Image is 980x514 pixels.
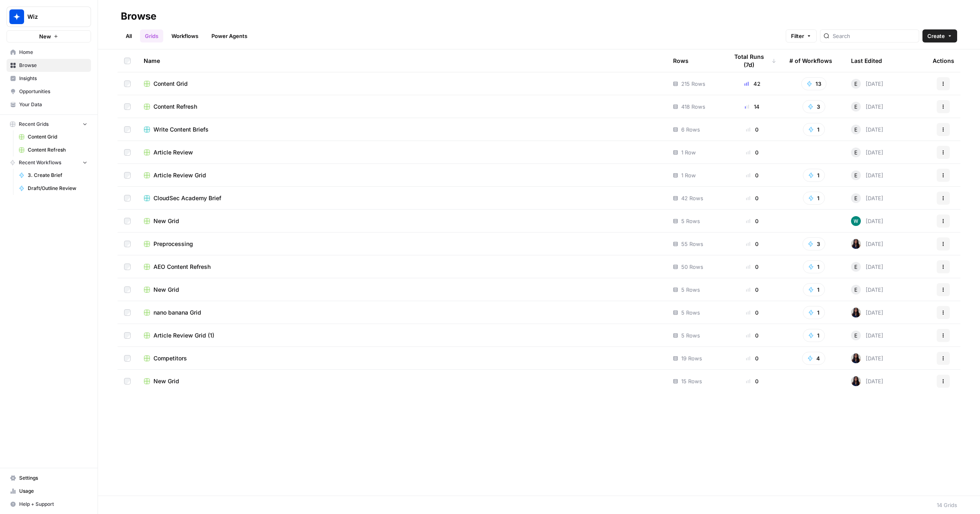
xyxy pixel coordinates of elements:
[728,331,776,340] div: 0
[144,171,660,179] a: Article Review Grid
[851,170,883,180] div: [DATE]
[144,49,660,72] div: Name
[19,121,49,128] span: Recent Grids
[153,240,193,248] span: Preprocessing
[7,85,91,98] a: Opportunities
[851,331,883,340] div: [DATE]
[19,75,87,82] span: Insights
[681,354,702,362] span: 19 Rows
[681,148,696,156] span: 1 Row
[153,331,214,340] span: Article Review Grid (1)
[854,148,858,156] span: E
[144,148,660,156] a: Article Review
[854,103,858,111] span: E
[802,237,825,250] button: 3
[681,308,700,317] span: 5 Rows
[19,62,87,69] span: Browse
[7,485,91,498] a: Usage
[681,240,703,248] span: 55 Rows
[728,308,776,317] div: 0
[803,123,825,136] button: 1
[789,49,832,72] div: # of Workflows
[728,377,776,385] div: 0
[153,354,187,362] span: Competitors
[728,240,776,248] div: 0
[153,263,211,271] span: AEO Content Refresh
[728,263,776,271] div: 0
[851,262,883,272] div: [DATE]
[121,29,137,42] a: All
[15,143,91,156] a: Content Refresh
[851,376,861,386] img: rox323kbkgutb4wcij4krxobkpon
[803,329,825,342] button: 1
[728,80,776,88] div: 42
[7,118,91,130] button: Recent Grids
[28,185,87,192] span: Draft/Outline Review
[153,171,206,179] span: Article Review Grid
[851,376,883,386] div: [DATE]
[851,239,883,249] div: [DATE]
[803,260,825,273] button: 1
[144,354,660,362] a: Competitors
[7,46,91,59] a: Home
[854,263,858,271] span: E
[153,194,221,202] span: CloudSec Academy Brief
[851,308,883,317] div: [DATE]
[681,331,700,340] span: 5 Rows
[851,353,861,363] img: rox323kbkgutb4wcij4krxobkpon
[153,286,179,294] span: New Grid
[153,103,197,111] span: Content Refresh
[802,100,825,113] button: 3
[927,32,945,40] span: Create
[140,29,163,42] a: Grids
[681,377,702,385] span: 15 Rows
[854,125,858,134] span: E
[19,501,87,508] span: Help + Support
[728,354,776,362] div: 0
[937,501,957,509] div: 14 Grids
[39,32,51,40] span: New
[681,263,703,271] span: 50 Rows
[19,49,87,56] span: Home
[28,146,87,154] span: Content Refresh
[207,29,252,42] a: Power Agents
[681,286,700,294] span: 5 Rows
[144,308,660,317] a: nano banana Grid
[153,377,179,385] span: New Grid
[7,72,91,85] a: Insights
[728,125,776,134] div: 0
[144,377,660,385] a: New Grid
[728,148,776,156] div: 0
[7,59,91,72] a: Browse
[681,125,700,134] span: 6 Rows
[854,171,858,179] span: E
[144,217,660,225] a: New Grid
[681,171,696,179] span: 1 Row
[673,49,689,72] div: Rows
[728,286,776,294] div: 0
[851,285,883,295] div: [DATE]
[19,159,61,166] span: Recent Workflows
[728,194,776,202] div: 0
[9,9,24,24] img: Wiz Logo
[681,80,705,88] span: 215 Rows
[7,7,91,27] button: Workspace: Wiz
[121,10,156,23] div: Browse
[144,194,660,202] a: CloudSec Academy Brief
[144,263,660,271] a: AEO Content Refresh
[7,98,91,111] a: Your Data
[833,32,916,40] input: Search
[144,80,660,88] a: Content Grid
[854,331,858,340] span: E
[144,103,660,111] a: Content Refresh
[28,133,87,141] span: Content Grid
[851,102,883,112] div: [DATE]
[15,182,91,195] a: Draft/Outline Review
[728,103,776,111] div: 14
[681,217,700,225] span: 5 Rows
[851,239,861,249] img: rox323kbkgutb4wcij4krxobkpon
[854,80,858,88] span: E
[19,88,87,95] span: Opportunities
[791,32,804,40] span: Filter
[851,353,883,363] div: [DATE]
